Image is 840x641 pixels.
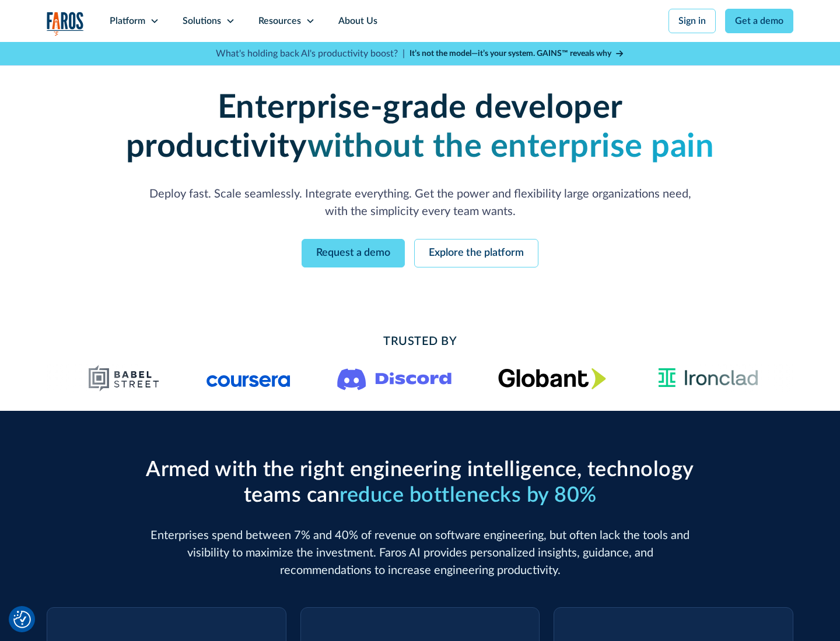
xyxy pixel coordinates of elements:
h2: Trusted By [140,333,700,350]
img: Ironclad Logo [653,364,763,392]
strong: without the enterprise pain [307,131,715,163]
div: Resources [258,14,301,28]
a: Explore the platform [414,239,538,267]
img: Globant's logo [498,368,606,389]
img: Logo of the online learning platform Coursera. [206,369,290,388]
button: Cookie Settings [13,611,31,628]
img: Revisit consent button [13,611,31,628]
div: Platform [110,14,145,28]
a: It’s not the model—it’s your system. GAINS™ reveals why [409,48,624,60]
p: What's holding back AI's productivity boost? | [216,47,405,61]
h2: Armed with the right engineering intelligence, technology teams can [140,457,700,508]
div: Solutions [183,14,221,28]
img: Babel Street logo png [88,364,160,392]
strong: It’s not the model—it’s your system. GAINS™ reveals why [409,50,611,58]
a: Sign in [668,9,716,33]
img: Logo of the communication platform Discord. [337,366,452,390]
strong: Enterprise-grade developer productivity [126,91,623,163]
a: Get a demo [725,9,793,33]
img: Logo of the analytics and reporting company Faros. [47,12,84,36]
span: reduce bottlenecks by 80% [339,485,597,506]
p: Enterprises spend between 7% and 40% of revenue on software engineering, but often lack the tools... [140,527,700,579]
p: Deploy fast. Scale seamlessly. Integrate everything. Get the power and flexibility large organiza... [140,185,700,220]
a: home [47,12,84,36]
a: Request a demo [302,239,405,267]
